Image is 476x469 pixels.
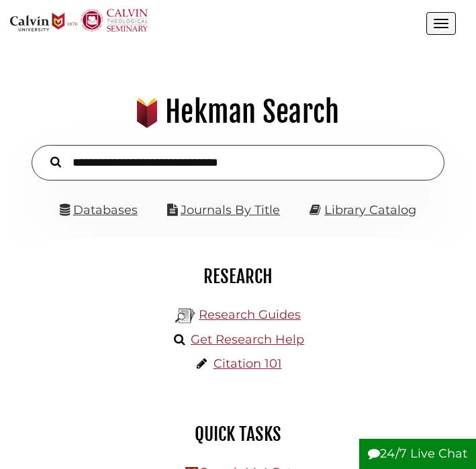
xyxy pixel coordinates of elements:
[181,203,280,217] a: Journals By Title
[426,12,456,35] button: Open the menu
[324,203,416,217] a: Library Catalog
[44,153,68,170] button: Search
[175,306,195,326] img: Hekman Library Logo
[191,332,304,347] a: Get Research Help
[20,423,456,446] h2: Quick Tasks
[17,94,459,130] h1: Hekman Search
[50,156,61,168] i: Search
[81,9,148,32] img: Calvin Theological Seminary
[60,203,138,217] a: Databases
[20,265,456,288] h2: Research
[213,356,282,371] a: Citation 101
[199,307,301,322] a: Research Guides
